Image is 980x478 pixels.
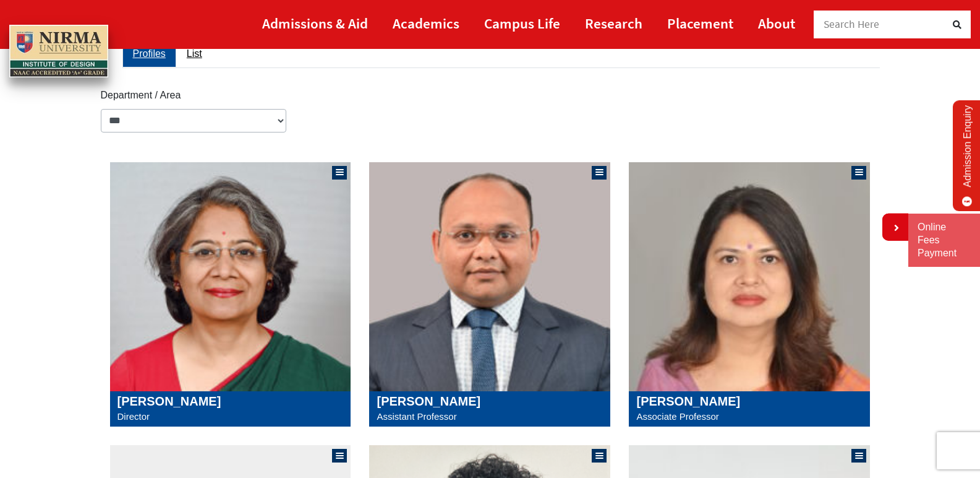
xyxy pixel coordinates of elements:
[636,394,863,425] a: [PERSON_NAME] Associate Professor
[393,9,459,37] a: Academics
[636,394,863,409] h5: [PERSON_NAME]
[918,221,971,259] a: Online Fees Payment
[9,25,108,78] img: main_logo
[629,162,870,391] img: Kanupriya Taneja
[122,40,176,67] a: Profiles
[117,394,344,409] h5: [PERSON_NAME]
[484,9,560,37] a: Campus Life
[369,162,610,391] img: Ajay Goyal
[636,409,863,425] p: Associate Professor
[758,9,795,37] a: About
[824,17,880,31] span: Search Here
[110,162,351,391] img: Sangita Shroff
[377,409,603,425] p: Assistant Professor
[377,394,603,409] h5: [PERSON_NAME]
[117,409,344,425] p: Director
[585,9,642,37] a: Research
[101,87,181,103] label: Department / Area
[176,40,213,67] a: List
[377,394,603,425] a: [PERSON_NAME] Assistant Professor
[667,9,733,37] a: Placement
[117,394,344,425] a: [PERSON_NAME] Director
[262,9,368,37] a: Admissions & Aid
